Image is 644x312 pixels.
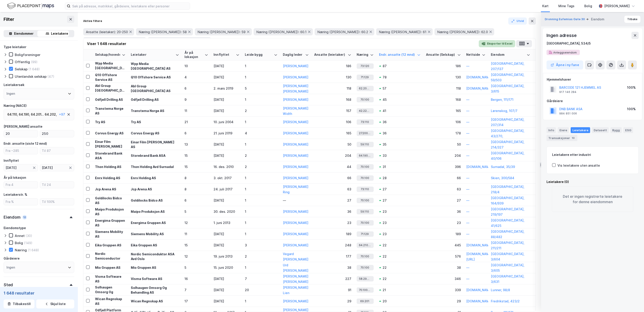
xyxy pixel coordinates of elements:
span: Ansatte (leietaker): 20-250 [86,30,128,34]
div: 36 [426,209,461,214]
button: [DOMAIN_NAME] [466,298,492,304]
div: Viser 1 648 resultater [87,41,126,46]
div: Abl Group [GEOGRAPHIC_DATA] AS [131,84,179,93]
div: 186 [314,64,351,68]
div: 8 [184,187,208,192]
div: 1 [245,176,278,180]
div: Endr. ansatte (siste 12 mnd) [4,141,47,146]
div: 36 [383,120,387,124]
div: 27 [314,198,351,203]
div: 6 [184,198,208,203]
div: 12 [184,220,208,225]
div: 3. okt. 2017 [214,176,239,180]
div: [DATE] [214,153,239,158]
div: 1 [245,220,278,225]
div: ESG [623,127,633,133]
span: 70.100 [360,254,369,259]
input: DD.MM.YYYY [4,164,32,171]
button: — [466,231,469,237]
input: Fra 4 [4,181,38,188]
span: 70.100 [360,220,369,225]
button: 48 mer [213,38,228,44]
button: — [466,63,469,69]
span: Næring ([PERSON_NAME]): 59 [197,30,246,34]
img: logo.f888ab2527a4732fd821a326f86c7f29.svg [7,2,54,10]
div: 1 [245,187,278,192]
div: 15 [184,153,208,158]
div: Transaksjoner [547,135,577,141]
div: 21. juni 2019 [214,131,239,136]
div: Selskap [15,67,28,71]
div: Abl Group [GEOGRAPHIC_DATA] AS [95,83,125,97]
div: 2 [245,254,278,259]
div: Leietakerstr. % [4,192,27,197]
div: Leietakere etter industri [552,152,633,157]
button: [DOMAIN_NAME][URL] [466,251,492,262]
div: (1 648) [28,248,39,252]
div: Eiendom [491,53,525,57]
div: Leietakere [571,127,590,133]
button: [DOMAIN_NAME] [466,164,492,169]
span: Næring ([PERSON_NAME]): 60.2 [317,30,368,34]
div: Leietakersøk [4,82,24,88]
button: — [466,130,469,136]
div: 8 [184,176,208,180]
div: 1 [245,142,278,147]
button: [DOMAIN_NAME] [466,287,492,293]
div: 130 [314,75,351,80]
div: 917 146 284 [559,90,576,94]
div: [DATE] [214,64,239,68]
div: 23 [426,220,461,225]
div: 177 [314,254,351,259]
span: 71.129 [361,232,369,236]
div: 189 [314,232,351,236]
div: Energima Gruppen AS [95,218,125,227]
button: Tilbakestill [4,299,34,308]
div: Q10 Offshore Service AS [131,75,179,80]
span: 70.100 [360,97,369,102]
div: Næring [15,248,27,252]
button: — [466,175,469,181]
div: 66 [426,176,461,180]
button: — [466,142,469,147]
div: Storebrand Bank ASA [131,153,179,158]
div: Visma Software AS [95,274,125,283]
div: Wpp Media [GEOGRAPHIC_DATA] AS [131,61,179,71]
div: 186 [426,64,461,68]
span: 59.110 [360,209,369,214]
div: Storebrand Bank ASA [95,151,125,160]
div: 35 [383,142,386,147]
span: 73.120 [360,64,369,68]
div: 11 [184,108,208,113]
div: Maipo Produksjon AS [131,209,179,214]
div: 57 [383,86,386,91]
div: Wpp Media [GEOGRAPHIC_DATA] AS [95,61,125,75]
div: 23 [314,220,351,225]
div: 248 [314,243,351,247]
button: [DOMAIN_NAME] [466,75,492,80]
input: DD.MM.YYYY [40,164,69,171]
div: [GEOGRAPHIC_DATA], 534/5 [547,41,591,46]
div: 1 [245,97,278,102]
div: 106 [314,120,351,124]
button: [DOMAIN_NAME] [466,86,492,91]
span: 70.100 [360,265,369,270]
div: Aktive filtere [83,19,102,23]
div: År på lokasjon [4,175,26,180]
div: 5 [245,86,278,91]
div: 10. juni 2004 [214,120,239,124]
div: 12 [184,254,208,259]
div: 15. juni 2020 [214,265,239,270]
input: Til 250 [40,130,74,137]
div: 3 [245,243,278,247]
div: Goldilocks Bidco AS [131,198,179,203]
div: 38 [426,265,461,270]
div: Det er ingen registrerte leietakere for denne eiendommen [552,186,633,212]
div: 1 [245,64,278,68]
div: 100% [627,85,636,90]
div: Selskap/hovedenhet [95,53,120,57]
div: Utenlandsk selskap [15,74,47,79]
div: 100% [627,106,636,112]
div: 1 [245,120,278,124]
div: Type leietaker [4,44,26,50]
